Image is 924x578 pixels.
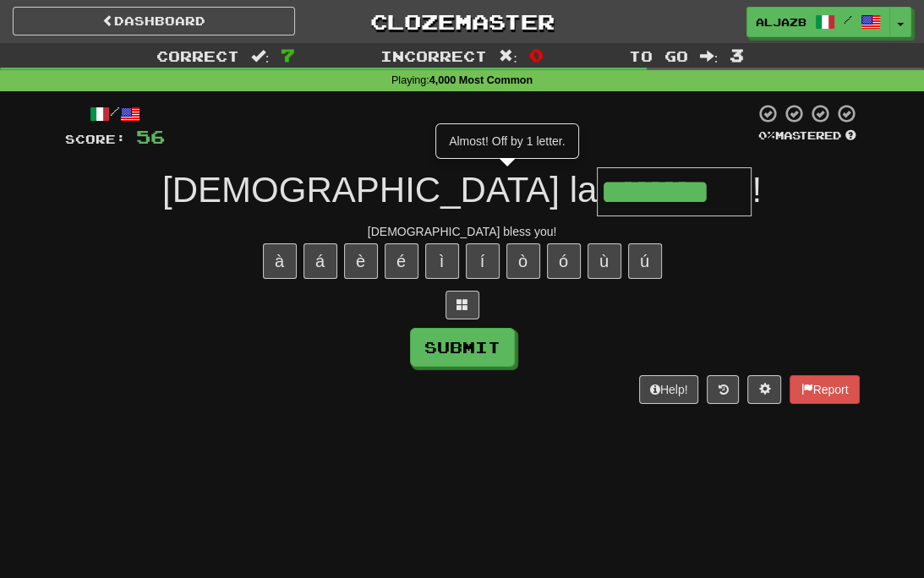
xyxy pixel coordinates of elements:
[790,375,859,404] button: Report
[429,74,533,86] strong: 4,000 Most Common
[303,243,337,279] button: á
[281,45,295,65] span: 7
[136,126,165,147] span: 56
[700,49,719,63] span: :
[446,291,479,319] button: Switch sentence to multiple choice alt+p
[65,223,860,240] div: [DEMOGRAPHIC_DATA] bless you!
[449,134,565,148] span: Almost! Off by 1 letter.
[639,375,699,404] button: Help!
[156,47,239,64] span: Correct
[730,45,744,65] span: 3
[588,243,621,279] button: ù
[385,243,418,279] button: é
[547,243,581,279] button: ó
[466,243,500,279] button: í
[506,243,540,279] button: ò
[755,128,860,144] div: Mastered
[629,47,688,64] span: To go
[263,243,297,279] button: à
[628,243,662,279] button: ú
[410,328,515,367] button: Submit
[65,132,126,146] span: Score:
[380,47,487,64] span: Incorrect
[13,7,295,35] a: Dashboard
[758,128,775,142] span: 0 %
[707,375,739,404] button: Round history (alt+y)
[425,243,459,279] button: ì
[162,170,597,210] span: [DEMOGRAPHIC_DATA] la
[844,14,852,25] span: /
[65,103,165,124] div: /
[320,7,603,36] a: Clozemaster
[746,7,890,37] a: AljazB /
[756,14,806,30] span: AljazB
[344,243,378,279] button: è
[499,49,517,63] span: :
[529,45,544,65] span: 0
[251,49,270,63] span: :
[752,170,762,210] span: !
